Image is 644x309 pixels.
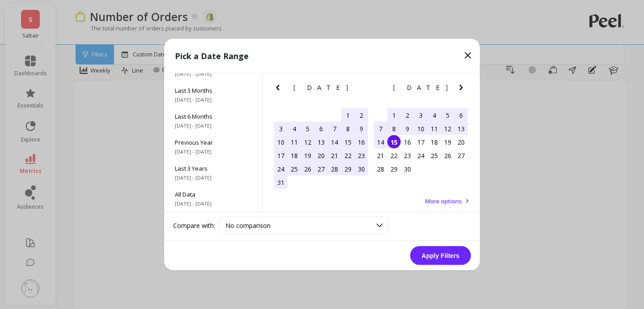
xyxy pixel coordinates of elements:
[414,122,428,135] div: Choose Wednesday, September 10th, 2025
[341,135,355,149] div: Choose Friday, August 15th, 2025
[328,135,341,149] div: Choose Thursday, August 14th, 2025
[288,149,301,162] div: Choose Monday, August 18th, 2025
[175,164,251,172] span: Last 3 Years
[374,149,387,162] div: Choose Sunday, September 21st, 2025
[454,135,468,149] div: Choose Saturday, September 20th, 2025
[387,135,401,149] div: Choose Monday, September 15th, 2025
[314,162,328,176] div: Choose Wednesday, August 27th, 2025
[441,149,454,162] div: Choose Friday, September 26th, 2025
[175,86,251,94] span: Last 3 Months
[301,135,314,149] div: Choose Tuesday, August 12th, 2025
[274,122,288,135] div: Choose Sunday, August 3rd, 2025
[175,70,251,77] span: [DATE] - [DATE]
[414,149,428,162] div: Choose Wednesday, September 24th, 2025
[301,162,314,176] div: Choose Tuesday, August 26th, 2025
[175,148,251,155] span: [DATE] - [DATE]
[175,138,251,146] span: Previous Year
[225,221,271,230] span: No comparison
[454,122,468,135] div: Choose Saturday, September 13th, 2025
[175,112,251,120] span: Last 6 Months
[441,122,454,135] div: Choose Friday, September 12th, 2025
[374,122,387,135] div: Choose Sunday, September 7th, 2025
[288,162,301,176] div: Choose Monday, August 25th, 2025
[288,135,301,149] div: Choose Monday, August 11th, 2025
[374,135,387,149] div: Choose Sunday, September 14th, 2025
[454,149,468,162] div: Choose Saturday, September 27th, 2025
[387,162,401,176] div: Choose Monday, September 29th, 2025
[401,162,414,176] div: Choose Tuesday, September 30th, 2025
[374,162,387,176] div: Choose Sunday, September 28th, 2025
[428,108,441,122] div: Choose Thursday, September 4th, 2025
[454,108,468,122] div: Choose Saturday, September 6th, 2025
[441,135,454,149] div: Choose Friday, September 19th, 2025
[410,246,471,265] button: Apply Filters
[301,149,314,162] div: Choose Tuesday, August 19th, 2025
[175,200,251,207] span: [DATE] - [DATE]
[274,149,288,162] div: Choose Sunday, August 17th, 2025
[175,190,251,198] span: All Data
[175,50,249,62] p: Pick a Date Range
[456,82,470,97] button: Next Month
[387,149,401,162] div: Choose Monday, September 22nd, 2025
[314,135,328,149] div: Choose Wednesday, August 13th, 2025
[355,108,368,122] div: Choose Saturday, August 2nd, 2025
[374,108,468,176] div: month 2025-09
[314,122,328,135] div: Choose Wednesday, August 6th, 2025
[355,135,368,149] div: Choose Saturday, August 16th, 2025
[341,108,355,122] div: Choose Friday, August 1st, 2025
[328,122,341,135] div: Choose Thursday, August 7th, 2025
[274,162,288,176] div: Choose Sunday, August 24th, 2025
[401,108,414,122] div: Choose Tuesday, September 2nd, 2025
[293,84,349,91] span: [DATE]
[328,149,341,162] div: Choose Thursday, August 21st, 2025
[272,82,287,97] button: Previous Month
[274,135,288,149] div: Choose Sunday, August 10th, 2025
[428,122,441,135] div: Choose Thursday, September 11th, 2025
[355,149,368,162] div: Choose Saturday, August 23rd, 2025
[173,221,215,230] label: Compare with:
[301,122,314,135] div: Choose Tuesday, August 5th, 2025
[274,108,368,189] div: month 2025-08
[355,122,368,135] div: Choose Saturday, August 9th, 2025
[441,108,454,122] div: Choose Friday, September 5th, 2025
[393,84,449,91] span: [DATE]
[341,122,355,135] div: Choose Friday, August 8th, 2025
[425,197,462,205] span: More options
[356,82,370,97] button: Next Month
[175,122,251,129] span: [DATE] - [DATE]
[428,149,441,162] div: Choose Thursday, September 25th, 2025
[414,135,428,149] div: Choose Wednesday, September 17th, 2025
[175,96,251,103] span: [DATE] - [DATE]
[314,149,328,162] div: Choose Wednesday, August 20th, 2025
[401,135,414,149] div: Choose Tuesday, September 16th, 2025
[274,176,288,189] div: Choose Sunday, August 31st, 2025
[288,122,301,135] div: Choose Monday, August 4th, 2025
[387,108,401,122] div: Choose Monday, September 1st, 2025
[341,162,355,176] div: Choose Friday, August 29th, 2025
[175,174,251,181] span: [DATE] - [DATE]
[401,149,414,162] div: Choose Tuesday, September 23rd, 2025
[401,122,414,135] div: Choose Tuesday, September 9th, 2025
[428,135,441,149] div: Choose Thursday, September 18th, 2025
[341,149,355,162] div: Choose Friday, August 22nd, 2025
[372,82,386,97] button: Previous Month
[387,122,401,135] div: Choose Monday, September 8th, 2025
[355,162,368,176] div: Choose Saturday, August 30th, 2025
[414,108,428,122] div: Choose Wednesday, September 3rd, 2025
[328,162,341,176] div: Choose Thursday, August 28th, 2025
